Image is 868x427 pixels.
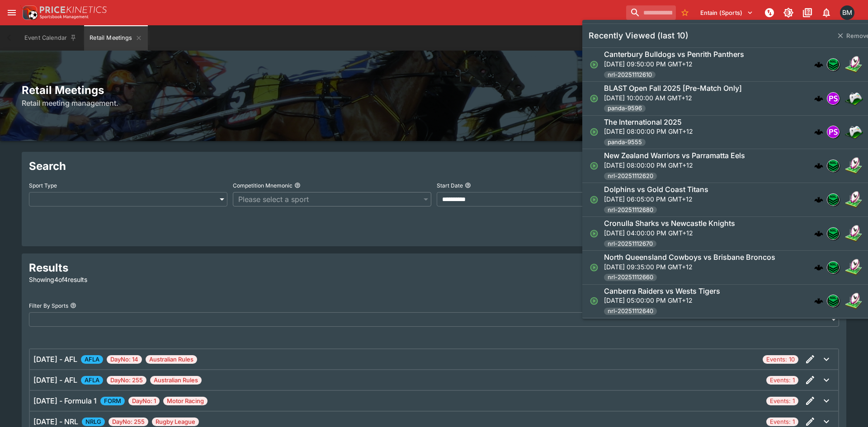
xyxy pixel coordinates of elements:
p: [DATE] 04:00:00 PM GMT+12 [604,228,735,238]
div: nrl [827,295,840,307]
span: DayNo: 255 [108,418,148,427]
h6: [DATE] - AFL [33,354,77,365]
span: panda-9555 [604,138,646,147]
span: nrl-20251112640 [604,307,657,316]
span: Events: 1 [766,418,798,427]
div: nrl [827,58,840,71]
span: nrl-20251112620 [604,172,657,181]
div: nrl [827,193,840,206]
p: [DATE] 10:00:00 AM GMT+12 [604,93,742,103]
p: [DATE] 09:50:00 PM GMT+12 [604,59,744,69]
span: nrl-20251112660 [604,273,657,282]
button: Select Tenant [695,5,759,20]
svg: Open [590,161,599,170]
span: nrl-20251112680 [604,206,657,215]
span: panda-9596 [604,104,646,113]
div: cerberus [814,195,823,204]
img: rugby_league.png [845,56,863,74]
svg: Open [590,195,599,204]
h6: New Zealand Warriors vs Parramatta Eels [604,151,745,160]
div: cerberus [814,161,823,170]
div: pandascore [827,126,840,138]
button: No Bookmarks [678,5,692,20]
h2: Results [29,261,289,275]
span: AFLA [81,355,103,364]
img: logo-cerberus.svg [814,195,823,204]
img: nrl.png [827,59,839,70]
img: rugby_league.png [845,191,863,209]
h6: BLAST Open Fall 2025 [Pre-Match Only] [604,84,742,93]
svg: Open [590,296,599,305]
img: nrl.png [827,295,839,307]
button: Event Calendar [19,25,82,51]
span: DayNo: 255 [107,376,146,385]
h6: Canberra Raiders vs Wests Tigers [604,286,720,296]
img: logo-cerberus.svg [814,161,823,170]
h6: [DATE] - AFL [33,375,77,385]
img: logo-cerberus.svg [814,94,823,103]
div: cerberus [814,94,823,103]
button: Retail Meetings [84,25,147,51]
button: Toggle light/dark mode [780,5,797,21]
svg: Open [590,229,599,238]
h6: North Queensland Cowboys vs Brisbane Broncos [604,253,775,262]
p: Sport Type [29,182,57,189]
h6: Canterbury Bulldogs vs Penrith Panthers [604,50,744,59]
div: nrl [827,261,840,274]
h6: [DATE] - NRL [33,416,78,427]
span: Motor Racing [163,397,208,406]
img: rugby_league.png [845,258,863,277]
button: Competition Mnemonic [294,182,301,188]
button: open drawer [4,5,20,21]
img: logo-cerberus.svg [814,296,823,305]
button: Documentation [799,5,816,21]
img: Sportsbook Management [40,15,89,19]
h6: [DATE] - Formula 1 [33,395,97,406]
div: nrl [827,160,840,172]
span: Australian Rules [146,355,197,364]
svg: Open [590,94,599,103]
button: NOT Connected to PK [761,5,778,21]
img: esports.png [845,89,863,108]
img: esports.png [845,123,863,141]
img: nrl.png [827,228,839,239]
h6: Cronulla Sharks vs Newcastle Knights [604,219,735,228]
span: Events: 1 [766,397,798,406]
div: nrl [827,227,840,240]
button: Notifications [818,5,835,21]
img: rugby_league.png [845,225,863,243]
span: Australian Rules [150,376,202,385]
div: cerberus [814,127,823,136]
span: NRLG [82,418,105,427]
img: logo-cerberus.svg [814,229,823,238]
span: Please select a sport [238,194,417,205]
img: nrl.png [827,194,839,206]
img: nrl.png [827,160,839,172]
img: pandascore.png [827,126,839,138]
h5: Recently Viewed (last 10) [589,30,689,41]
p: [DATE] 08:00:00 PM GMT+12 [604,127,693,136]
div: cerberus [814,263,823,272]
button: Start Date [465,182,471,188]
img: rugby_league.png [845,157,863,175]
p: Showing 4 of 4 results [29,275,289,284]
img: PriceKinetics [40,6,107,13]
button: Byron Monk [837,3,857,23]
span: DayNo: 1 [128,397,160,406]
img: logo-cerberus.svg [814,263,823,272]
p: [DATE] 09:35:00 PM GMT+12 [604,262,775,272]
p: Filter By Sports [29,302,68,310]
p: Competition Mnemonic [233,182,292,189]
span: nrl-20251112610 [604,70,656,80]
p: [DATE] 08:00:00 PM GMT+12 [604,160,745,170]
svg: Open [590,127,599,136]
span: Rugby League [152,418,199,427]
img: pandascore.png [827,93,839,104]
img: PriceKinetics Logo [20,4,38,22]
div: cerberus [814,296,823,305]
p: [DATE] 06:05:00 PM GMT+12 [604,194,708,204]
p: [DATE] 05:00:00 PM GMT+12 [604,296,720,305]
h2: Search [29,159,839,173]
img: logo-cerberus.svg [814,60,823,69]
span: DayNo: 14 [107,355,142,364]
